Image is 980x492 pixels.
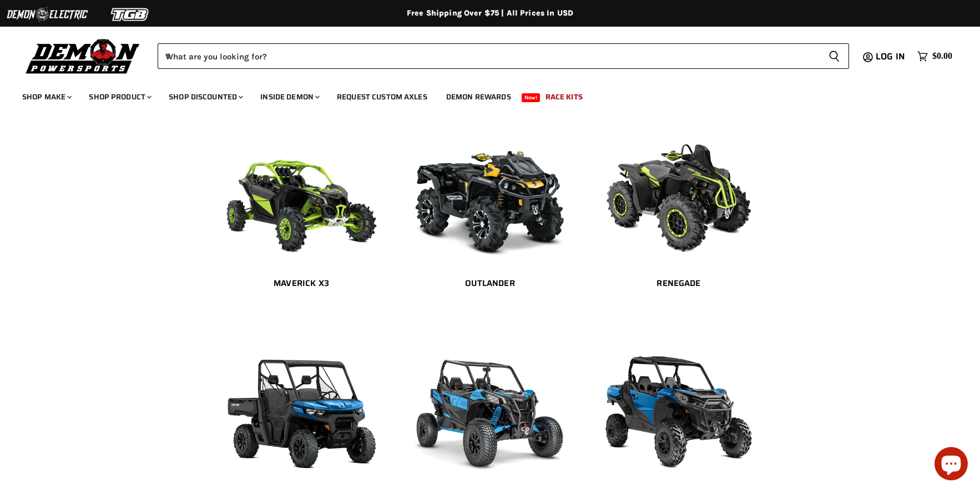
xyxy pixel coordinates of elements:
a: Shop Discounted [160,86,250,108]
img: Demon Powersports [22,36,144,76]
input: When autocomplete results are available use up and down arrows to review and enter to select [158,43,820,69]
button: Search [820,43,849,69]
a: Maverick X3 [218,271,385,297]
h2: Outlander [407,278,573,289]
a: Outlander [407,271,573,297]
span: New! [522,93,540,102]
a: Log in [871,52,912,62]
img: Demon Electric Logo 2 [6,4,89,25]
a: Renegade [595,271,762,297]
img: Maverick X3 [218,124,385,263]
a: Shop Product [80,86,158,108]
span: $0.00 [932,51,952,62]
a: Shop Make [14,86,78,108]
img: Outlander [407,124,573,263]
img: Commander [595,339,762,478]
img: Renegade [595,124,762,263]
a: Demon Rewards [438,86,519,108]
img: Maverick [407,339,573,478]
img: Defender [218,339,385,478]
inbox-online-store-chat: Shopify online store chat [931,447,971,483]
img: TGB Logo 2 [89,4,172,25]
h2: Maverick X3 [218,278,385,289]
ul: Main menu [14,81,949,108]
span: Log in [876,49,905,63]
a: Inside Demon [252,86,326,108]
a: Race Kits [537,86,591,108]
a: Request Custom Axles [329,86,436,108]
form: Product [158,43,849,69]
a: $0.00 [912,48,958,64]
div: Free Shipping Over $75 | All Prices In USD [46,8,934,18]
h2: Renegade [595,278,762,289]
